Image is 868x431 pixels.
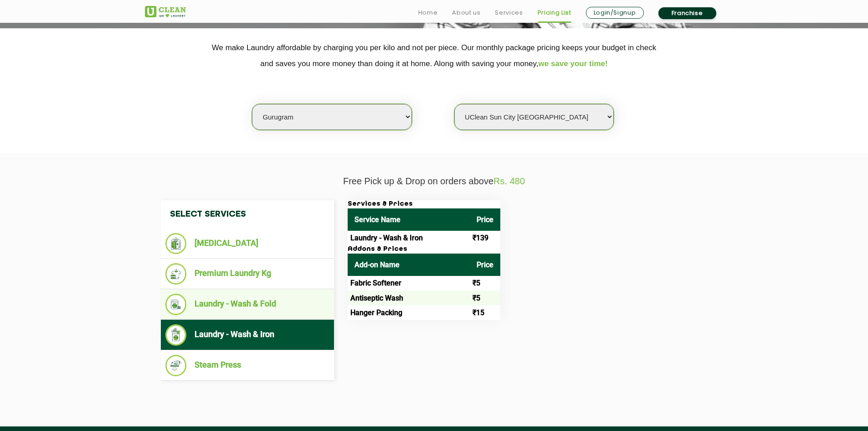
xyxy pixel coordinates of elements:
[470,291,500,305] td: ₹5
[586,7,644,19] a: Login/Signup
[348,231,470,245] td: Laundry - Wash & Iron
[165,294,187,315] img: Laundry - Wash & Fold
[161,200,334,228] h4: Select Services
[452,7,480,18] a: About us
[165,263,187,285] img: Premium Laundry Kg
[165,294,329,315] li: Laundry - Wash & Fold
[348,305,470,320] td: Hanger Packing
[348,254,470,276] th: Add-on Name
[470,208,500,231] th: Price
[165,324,187,346] img: Laundry - Wash & Iron
[348,245,500,254] h3: Addons & Prices
[165,233,329,254] li: [MEDICAL_DATA]
[538,7,571,18] a: Pricing List
[495,7,523,18] a: Services
[539,59,608,68] span: we save your time!
[658,7,716,19] a: Franchise
[165,233,187,254] img: Dry Cleaning
[145,6,186,17] img: UClean Laundry and Dry Cleaning
[348,291,470,305] td: Antiseptic Wash
[418,7,438,18] a: Home
[493,176,525,186] span: Rs. 480
[470,305,500,320] td: ₹15
[470,231,500,245] td: ₹139
[165,263,329,285] li: Premium Laundry Kg
[348,276,470,291] td: Fabric Softener
[470,276,500,291] td: ₹5
[145,176,724,187] p: Free Pick up & Drop on orders above
[145,40,724,72] p: We make Laundry affordable by charging you per kilo and not per piece. Our monthly package pricin...
[165,324,329,346] li: Laundry - Wash & Iron
[165,355,187,376] img: Steam Press
[470,254,500,276] th: Price
[348,200,500,208] h3: Services & Prices
[348,208,470,231] th: Service Name
[165,355,329,376] li: Steam Press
